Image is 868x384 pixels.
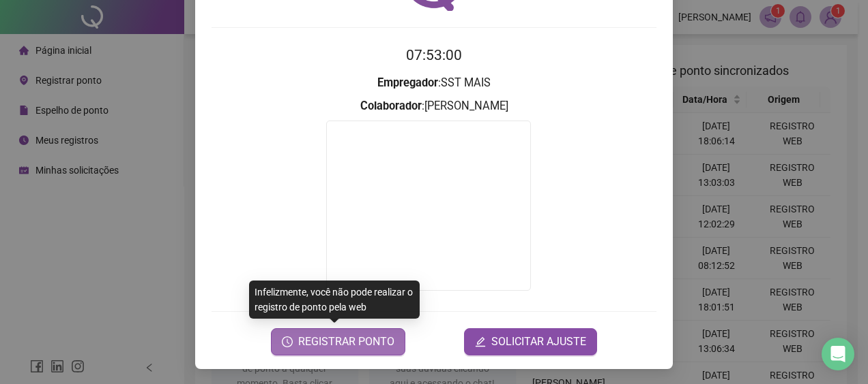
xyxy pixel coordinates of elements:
[406,47,462,63] time: 07:53:00
[212,97,656,115] h3: : [PERSON_NAME]
[464,328,597,355] button: editSOLICITAR AJUSTE
[475,336,486,347] span: edit
[491,334,586,350] span: SOLICITAR AJUSTE
[271,328,405,355] button: REGISTRAR PONTO
[282,336,293,347] span: clock-circle
[822,338,854,370] div: Open Intercom Messenger
[298,334,394,350] span: REGISTRAR PONTO
[249,281,420,319] div: Infelizmente, você não pode realizar o registro de ponto pela web
[377,76,438,89] strong: Empregador
[360,99,422,112] strong: Colaborador
[212,74,656,92] h3: : SST MAIS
